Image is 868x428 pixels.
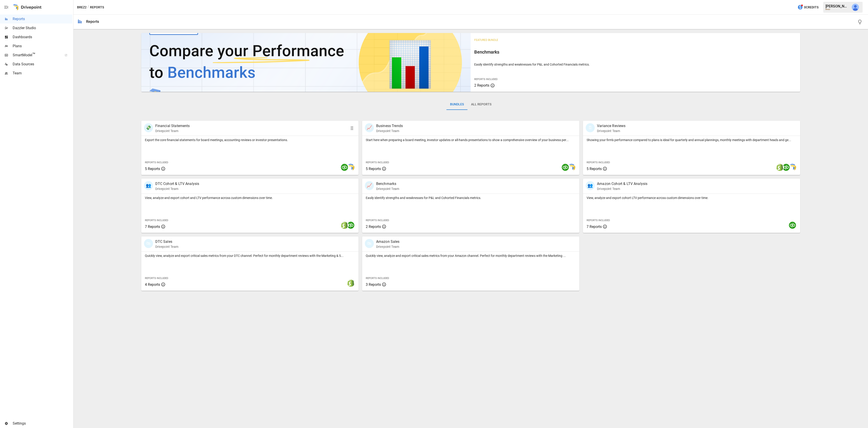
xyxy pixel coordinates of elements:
p: Benchmarks [376,181,399,187]
p: Variance Reviews [597,123,625,129]
div: 📈 [365,181,374,190]
span: Reports Included [366,161,389,164]
img: quickbooks [783,164,790,171]
span: Reports Included [145,277,168,280]
span: 2 Reports [474,83,489,87]
button: Brez2 [77,5,87,10]
span: Team [13,71,72,76]
div: [PERSON_NAME] [826,4,849,8]
span: 5 Reports [587,167,602,171]
p: Drivepoint Team [376,244,400,249]
span: Dashboards [13,34,72,40]
button: 0Credits [796,3,820,12]
p: Drivepoint Team [155,129,190,133]
span: 7 Reports [587,225,602,229]
p: Drivepoint Team [376,129,403,133]
img: smart model [789,164,796,171]
div: 🛍 [144,239,153,248]
span: Dazzler Studio [13,25,72,31]
img: smart model [347,164,354,171]
span: Reports Included [474,78,498,81]
div: 👥 [144,181,153,190]
span: 5 Reports [366,167,381,171]
div: 📈 [365,123,374,132]
img: quickbooks [347,222,354,229]
img: Jack Barned [852,4,859,11]
p: Financial Statements [155,123,190,129]
p: Showing your firm's performance compared to plans is ideal for quarterly and annual plannings, mo... [587,138,797,142]
h6: Benchmarks [474,48,797,56]
span: SmartModel [13,52,60,58]
img: quickbooks [562,164,569,171]
img: shopify [776,164,783,171]
p: DTC Cohort & LTV Analysis [155,181,199,187]
div: Brez2 [826,8,849,10]
p: View, analyze and export cohort LTV performance across custom dimensions over time. [587,196,797,200]
span: Data Sources [13,61,72,67]
span: 2 Reports [366,225,381,229]
span: Plans [13,43,72,49]
p: DTC Sales [155,239,178,244]
p: Drivepoint Team [597,129,625,133]
button: Bundles [446,99,467,110]
div: / [87,5,89,10]
div: 👥 [586,181,595,190]
p: Drivepoint Team [155,244,178,249]
span: Featured Bundle [474,38,498,42]
p: Start here when preparing a board meeting, investor updates or all-hands presentations to show a ... [366,138,576,142]
div: 🗓 [586,123,595,132]
p: Drivepoint Team [597,187,647,191]
img: smart model [568,164,575,171]
p: Easily identify strengths and weaknesses for P&L and Cohorted Financials metrics. [366,196,576,200]
p: Drivepoint Team [155,187,199,191]
span: Reports [13,16,72,22]
span: 7 Reports [145,225,160,229]
div: Reports [86,19,99,24]
span: Reports Included [366,219,389,222]
p: Quickly view, analyze and export critical sales metrics from your Amazon channel. Perfect for mon... [366,253,576,258]
span: Reports Included [587,219,610,222]
span: 5 Reports [145,167,160,171]
p: View, analyze and export cohort and LTV performance across custom dimensions over time. [145,196,355,200]
p: Business Trends [376,123,403,129]
span: 4 Reports [145,282,160,287]
p: Amazon Cohort & LTV Analysis [597,181,647,187]
img: shopify [347,279,354,287]
p: Quickly view, analyze and export critical sales metrics from your DTC channel. Perfect for monthl... [145,253,355,258]
span: ™ [32,52,35,57]
img: shopify [341,222,348,229]
span: 3 Reports [366,282,381,287]
p: Drivepoint Team [376,187,399,191]
img: video thumbnail [141,33,471,92]
button: All Reports [467,99,495,110]
span: Reports Included [366,277,389,280]
span: Reports Included [587,161,610,164]
span: Settings [13,421,72,426]
img: quickbooks [341,164,348,171]
p: Export the core financial statements for board meetings, accounting reviews or investor presentat... [145,138,355,142]
p: Amazon Sales [376,239,400,244]
span: Reports Included [145,219,168,222]
span: 0 Credits [804,5,818,10]
div: 💸 [144,123,153,132]
p: Easily identify strengths and weaknesses for P&L and Cohorted Financials metrics. [474,62,797,67]
button: Jack Barned [849,1,862,14]
div: 🛍 [365,239,374,248]
span: Reports Included [145,161,168,164]
img: quickbooks [789,222,796,229]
